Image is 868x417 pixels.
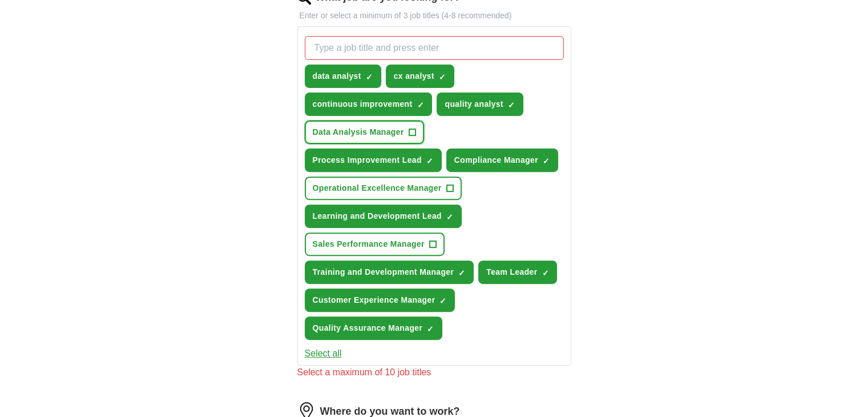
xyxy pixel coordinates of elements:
[313,154,422,166] span: Process Improvement Lead
[313,126,404,138] span: Data Analysis Manager
[305,232,445,256] button: Sales Performance Manager
[366,73,373,82] span: ✓
[426,157,433,166] span: ✓
[386,65,454,88] button: cx analyst✓
[313,98,413,110] span: continuous improvement
[427,324,434,334] span: ✓
[543,157,550,166] span: ✓
[446,212,453,222] span: ✓
[305,260,474,284] button: Training and Development Manager✓
[445,98,503,110] span: quality analyst
[297,10,571,22] p: Enter or select a minimum of 3 job titles (4-8 recommended)
[478,260,557,284] button: Team Leader✓
[486,266,537,278] span: Team Leader
[313,266,454,278] span: Training and Development Manager
[305,93,433,116] button: continuous improvement✓
[305,177,462,200] button: Operational Excellence Manager
[458,268,465,278] span: ✓
[417,101,423,110] span: ✓
[437,93,523,116] button: quality analyst✓
[313,182,442,194] span: Operational Excellence Manager
[454,154,538,166] span: Compliance Manager
[394,70,434,82] span: cx analyst
[305,36,564,60] input: Type a job title and press enter
[313,322,423,334] span: Quality Assurance Manager
[313,238,425,250] span: Sales Performance Manager
[305,205,462,228] button: Learning and Development Lead✓
[439,296,446,306] span: ✓
[305,121,424,144] button: Data Analysis Manager
[313,70,361,82] span: data analyst
[305,347,342,360] button: Select all
[305,65,381,88] button: data analyst✓
[508,101,515,110] span: ✓
[542,268,548,278] span: ✓
[446,149,558,172] button: Compliance Manager✓
[305,316,443,340] button: Quality Assurance Manager✓
[439,73,446,82] span: ✓
[297,366,571,379] div: Select a maximum of 10 job titles
[305,149,442,172] button: Process Improvement Lead✓
[313,210,442,222] span: Learning and Development Lead
[313,294,435,306] span: Customer Experience Manager
[305,288,455,312] button: Customer Experience Manager✓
